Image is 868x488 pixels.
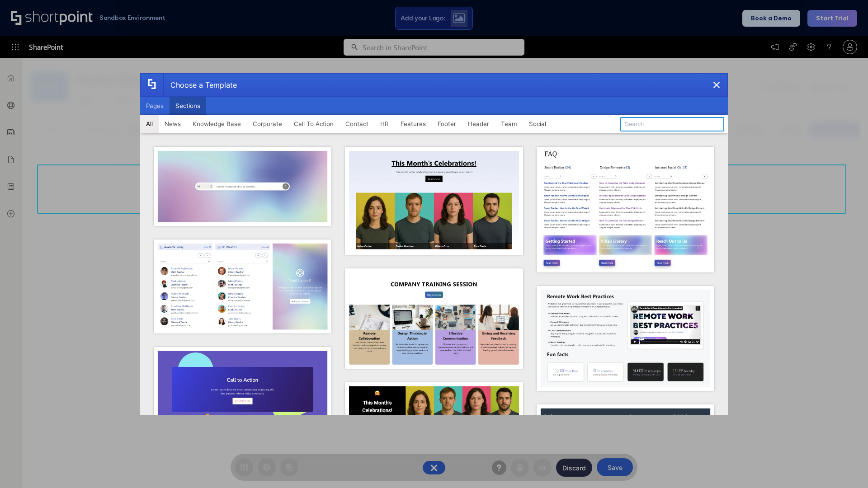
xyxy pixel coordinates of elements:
[159,115,187,133] button: News
[170,97,206,115] button: Sections
[395,115,432,133] button: Features
[340,115,374,133] button: Contact
[823,445,868,488] iframe: Chat Widget
[495,115,523,133] button: Team
[523,115,552,133] button: Social
[620,117,724,131] input: Search
[288,115,340,133] button: Call To Action
[140,73,728,415] div: template selector
[374,115,395,133] button: HR
[247,115,288,133] button: Corporate
[432,115,462,133] button: Footer
[140,97,170,115] button: Pages
[140,115,159,133] button: All
[163,74,237,96] div: Choose a Template
[187,115,247,133] button: Knowledge Base
[462,115,495,133] button: Header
